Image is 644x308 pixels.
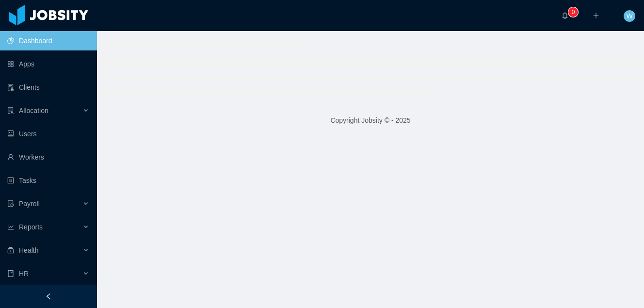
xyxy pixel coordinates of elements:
[7,247,14,254] i: icon: medicine-box
[19,107,48,114] span: Allocation
[7,270,14,277] i: icon: book
[626,10,632,22] span: W
[568,7,578,17] sup: 0
[7,200,14,207] i: icon: file-protect
[593,12,599,19] i: icon: plus
[7,224,14,230] i: icon: line-chart
[19,200,40,208] span: Payroll
[7,54,89,74] a: icon: appstoreApps
[562,12,568,19] i: icon: bell
[7,171,89,190] a: icon: profileTasks
[7,107,14,114] i: icon: solution
[19,270,29,277] span: HR
[19,246,38,254] span: Health
[7,124,89,144] a: icon: robotUsers
[19,223,43,231] span: Reports
[7,78,89,97] a: icon: auditClients
[97,104,644,137] footer: Copyright Jobsity © - 2025
[7,31,89,50] a: icon: pie-chartDashboard
[7,147,89,167] a: icon: userWorkers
